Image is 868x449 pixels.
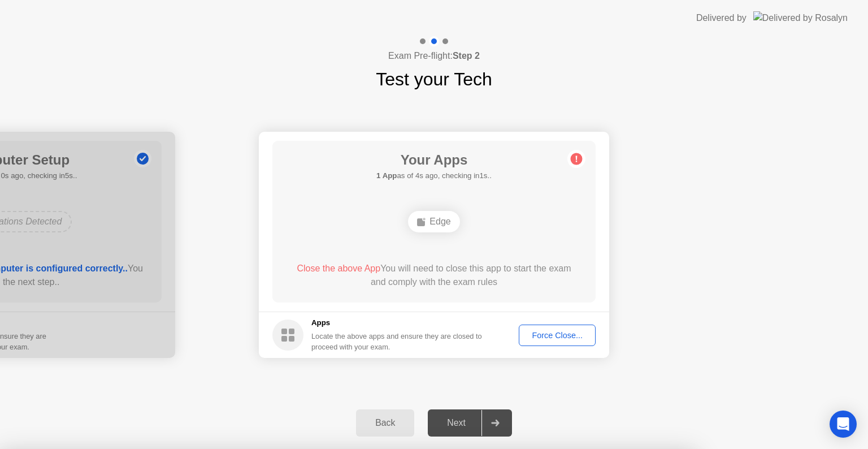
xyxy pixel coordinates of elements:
[453,51,480,61] b: Step 2
[830,411,857,438] div: Open Intercom Messenger
[696,11,747,25] div: Delivered by
[523,331,592,340] div: Force Close...
[311,317,483,329] h5: Apps
[376,150,492,170] h1: Your Apps
[359,418,411,428] div: Back
[376,66,492,93] h1: Test your Tech
[388,49,480,63] h4: Exam Pre-flight:
[376,171,397,180] b: 1 App
[297,264,380,273] span: Close the above App
[753,11,848,24] img: Delivered by Rosalyn
[431,418,481,428] div: Next
[408,211,459,232] div: Edge
[311,331,483,352] div: Locate the above apps and ensure they are closed to proceed with your exam.
[376,170,492,182] h5: as of 4s ago, checking in1s..
[289,262,580,289] div: You will need to close this app to start the exam and comply with the exam rules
